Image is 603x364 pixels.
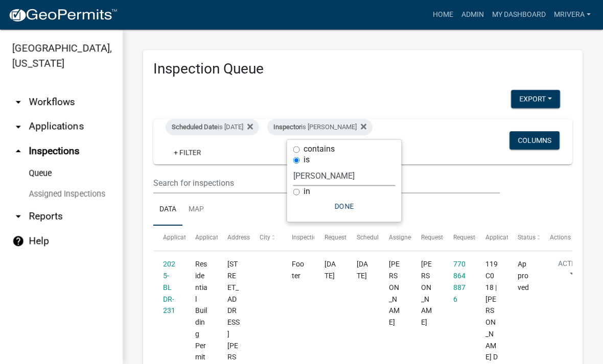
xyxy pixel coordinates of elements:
[518,234,536,241] span: Status
[357,234,401,241] span: Scheduled Time
[453,234,500,241] span: Requestor Phone
[273,123,301,131] span: Inspector
[508,226,540,250] datatable-header-cell: Status
[550,5,595,25] a: mrivera
[260,234,270,241] span: City
[12,210,25,223] i: arrow_drop_down
[346,226,379,250] datatable-header-cell: Scheduled Time
[511,90,560,108] button: Export
[540,226,572,250] datatable-header-cell: Actions
[153,173,500,193] input: Search for inspections
[457,5,488,25] a: Admin
[444,226,476,250] datatable-header-cell: Requestor Phone
[163,260,175,314] a: 2025-BLDR-231
[550,234,571,241] span: Actions
[227,234,250,241] span: Address
[324,260,336,280] span: 10/13/2025
[282,226,314,250] datatable-header-cell: Inspection Type
[488,5,550,25] a: My Dashboard
[379,226,411,250] datatable-header-cell: Assigned Inspector
[518,260,529,292] span: Approved
[429,5,457,25] a: Home
[163,234,195,241] span: Application
[172,123,218,131] span: Scheduled Date
[389,234,442,241] span: Assigned Inspector
[185,226,218,250] datatable-header-cell: Application Type
[166,143,210,162] a: + Filter
[12,145,25,157] i: arrow_drop_up
[509,131,560,150] button: Columns
[218,226,250,250] datatable-header-cell: Address
[153,60,572,78] h3: Inspection Queue
[195,260,207,361] span: Residential Building Permit
[485,234,550,241] span: Application Description
[453,260,466,303] a: 7708648876
[292,260,304,280] span: Footer
[267,119,373,135] div: is [PERSON_NAME]
[293,197,396,215] button: Done
[250,226,282,250] datatable-header-cell: City
[389,260,400,326] span: Cedrick Moreland
[476,226,508,250] datatable-header-cell: Application Description
[357,258,369,282] div: [DATE]
[182,193,210,226] a: Map
[304,156,310,164] label: is
[304,187,310,196] label: in
[421,260,432,326] span: Julisia Hardeman
[12,120,25,133] i: arrow_drop_down
[153,193,182,226] a: Data
[12,235,25,247] i: help
[195,234,242,241] span: Application Type
[550,258,592,284] button: Action
[411,226,444,250] datatable-header-cell: Requestor Name
[314,226,346,250] datatable-header-cell: Requested Date
[12,96,25,108] i: arrow_drop_down
[153,226,185,250] datatable-header-cell: Application
[166,119,259,135] div: is [DATE]
[292,234,335,241] span: Inspection Type
[304,145,335,153] label: contains
[421,234,467,241] span: Requestor Name
[324,234,367,241] span: Requested Date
